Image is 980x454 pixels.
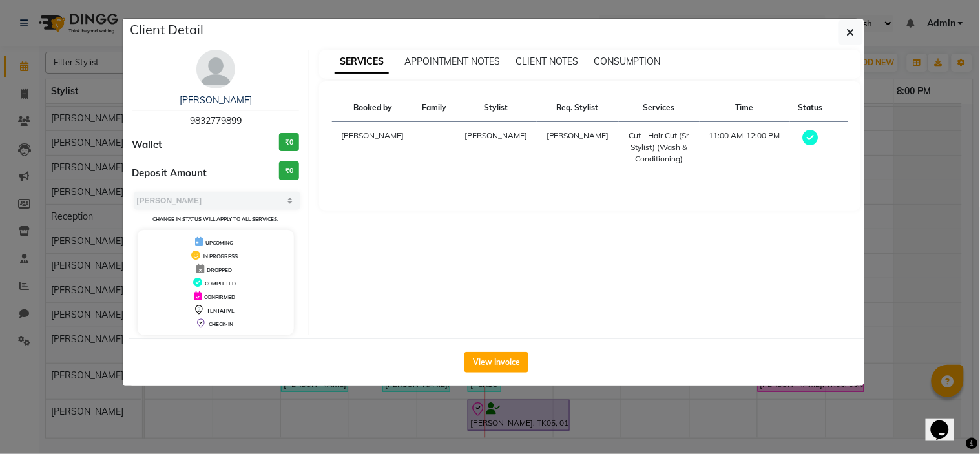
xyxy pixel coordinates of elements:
[404,56,500,67] span: APPOINTMENT NOTES
[627,130,692,165] div: Cut - Hair Cut (Sr Stylist) (Wash & Conditioning)
[455,94,537,122] th: Stylist
[196,50,235,88] img: avatar
[209,321,233,327] span: CHECK-IN
[152,216,278,222] small: Change in status will apply to all services.
[413,94,455,122] th: Family
[132,166,207,181] span: Deposit Amount
[537,94,618,122] th: Req. Stylist
[700,94,790,122] th: Time
[207,307,235,314] span: TENTATIVE
[190,115,242,127] span: 9832779899
[413,122,455,173] td: -
[790,94,832,122] th: Status
[516,56,578,67] span: CLIENT NOTES
[279,133,299,152] h3: ₹0
[279,161,299,180] h3: ₹0
[464,352,528,373] button: View Invoice
[465,130,528,140] span: [PERSON_NAME]
[207,267,232,273] span: DROPPED
[205,240,233,246] span: UPCOMING
[205,280,236,287] span: COMPLETED
[594,56,661,67] span: CONSUMPTION
[180,94,252,106] a: [PERSON_NAME]
[203,253,238,260] span: IN PROGRESS
[926,402,967,441] iframe: chat widget
[335,50,389,74] span: SERVICES
[700,122,790,173] td: 11:00 AM-12:00 PM
[332,122,413,173] td: [PERSON_NAME]
[547,130,609,140] span: [PERSON_NAME]
[332,94,413,122] th: Booked by
[619,94,700,122] th: Services
[130,20,204,39] h5: Client Detail
[204,294,235,300] span: CONFIRMED
[132,138,163,152] span: Wallet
